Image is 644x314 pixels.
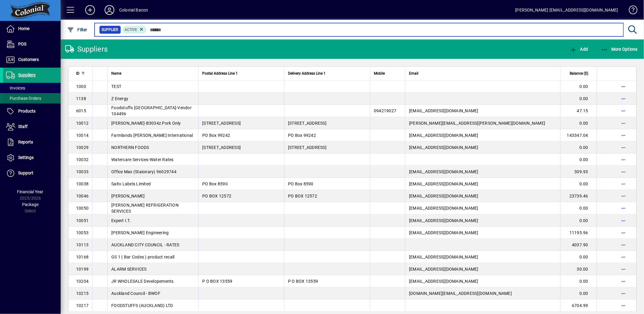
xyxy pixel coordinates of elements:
[202,70,238,77] span: Postal Address Line 1
[18,73,35,77] span: Suppliers
[288,145,327,150] span: [STREET_ADDRESS]
[3,166,61,181] a: Support
[409,267,478,272] span: [EMAIL_ADDRESS][DOMAIN_NAME]
[111,70,121,77] span: Name
[18,155,34,160] span: Settings
[111,157,174,162] span: Watercare Services-Water Rates
[111,181,151,186] span: Saito Labels Limited
[619,155,629,164] button: More options
[409,70,418,77] span: Email
[67,27,87,32] span: Filter
[560,299,597,312] td: 6704.99
[18,109,35,113] span: Products
[619,301,629,310] button: More options
[619,94,629,103] button: More options
[119,5,148,15] div: Colonial Bacon
[619,203,629,213] button: More options
[18,42,26,46] span: POS
[619,179,629,189] button: More options
[3,21,61,36] a: Home
[76,121,89,126] span: 10012
[288,181,314,186] span: PO Box 8590
[76,206,89,211] span: 10050
[619,191,629,201] button: More options
[288,133,316,138] span: PO Box 99242
[560,239,597,251] td: 4037.90
[560,227,597,239] td: 11195.96
[65,24,89,35] button: Filter
[76,133,89,138] span: 10014
[111,70,195,77] div: Name
[409,108,478,113] span: [EMAIL_ADDRESS][DOMAIN_NAME]
[570,47,588,52] span: Add
[619,240,629,250] button: More options
[3,119,61,134] a: Staff
[76,242,89,247] span: 10113
[3,37,61,52] a: POS
[409,181,478,186] span: [EMAIL_ADDRESS][DOMAIN_NAME]
[76,218,89,223] span: 10051
[409,133,478,138] span: [EMAIL_ADDRESS][DOMAIN_NAME]
[599,44,639,55] button: More Options
[619,276,629,286] button: More options
[111,203,179,214] span: [PERSON_NAME] REFRIGERATION SERVICES
[564,70,594,77] div: Balance ($)
[409,121,545,126] span: [PERSON_NAME][EMAIL_ADDRESS][PERSON_NAME][DOMAIN_NAME]
[76,291,89,296] span: 10215
[202,133,230,138] span: PO Box 99242
[409,230,478,235] span: [EMAIL_ADDRESS][DOMAIN_NAME]
[560,214,597,227] td: 0.00
[374,70,385,77] span: Mobile
[624,1,636,21] a: Knowledge Base
[111,218,131,223] span: Expert I.T.
[65,44,108,54] div: Suppliers
[76,267,89,272] span: 10199
[18,26,29,31] span: Home
[202,145,241,150] span: [STREET_ADDRESS]
[76,194,89,198] span: 10046
[76,70,79,77] span: ID
[560,166,597,178] td: 309.93
[619,167,629,177] button: More options
[3,83,61,93] a: Invoices
[409,255,478,259] span: [EMAIL_ADDRESS][DOMAIN_NAME]
[111,230,169,235] span: [PERSON_NAME] Engineering
[619,82,629,91] button: More options
[560,275,597,287] td: 0.00
[288,279,318,284] span: P O BOX 13559
[111,169,176,174] span: Office Max (Staionary) 96029744
[3,93,61,103] a: Purchase Orders
[111,133,193,138] span: Farmlands [PERSON_NAME] International
[3,135,61,150] a: Reports
[111,255,174,259] span: GS 1 ( Bar Codes ) product recall
[111,279,174,284] span: JR WHOLESALE Developements
[111,121,181,126] span: [PERSON_NAME]-B3034z Pork Only
[111,267,147,272] span: ALARM SERVICES
[76,181,89,186] span: 10038
[374,108,396,113] span: 094219027
[560,105,597,117] td: 47.15
[560,263,597,275] td: 30.00
[560,129,597,141] td: 143347.04
[76,70,89,77] div: ID
[619,289,629,298] button: More options
[76,84,86,89] span: 1000
[409,145,478,150] span: [EMAIL_ADDRESS][DOMAIN_NAME]
[560,202,597,214] td: 0.00
[560,117,597,129] td: 0.00
[111,291,160,296] span: Auckland Council - BWOF
[288,121,327,126] span: [STREET_ADDRESS]
[409,291,512,296] span: [DOMAIN_NAME][EMAIL_ADDRESS][DOMAIN_NAME]
[111,194,145,198] span: [PERSON_NAME]
[202,121,241,126] span: [STREET_ADDRESS]
[122,26,147,34] mat-chip: Activation Status: Active
[76,255,89,259] span: 10168
[18,140,33,144] span: Reports
[619,130,629,140] button: More options
[560,93,597,105] td: 0.00
[619,118,629,128] button: More options
[111,145,149,150] span: NORTHERN FOODS
[568,44,589,55] button: Add
[3,52,61,67] a: Customers
[560,80,597,93] td: 0.00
